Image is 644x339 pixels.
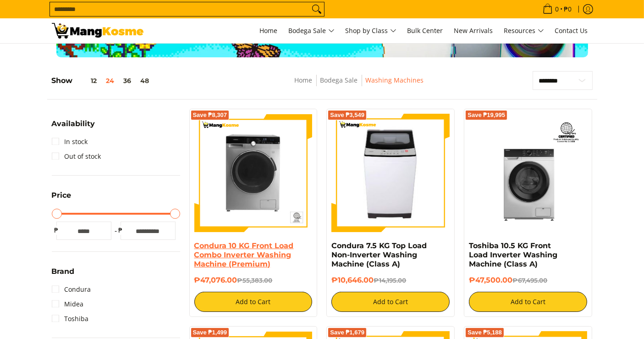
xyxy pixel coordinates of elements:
[468,330,502,335] span: Save ₱5,188
[407,26,443,35] span: Bulk Center
[331,241,427,268] a: Condura 7.5 KG Top Load Non-Inverter Washing Machine (Class A)
[320,76,358,84] a: Bodega Sale
[260,26,278,35] span: Home
[469,241,557,268] a: Toshiba 10.5 KG Front Load Inverter Washing Machine (Class A)
[230,75,488,95] nav: Breadcrumbs
[136,77,154,84] button: 48
[194,114,313,232] img: Condura 10 KG Front Load Combo Inverter Washing Machine (Premium)
[52,282,91,297] a: Condura
[512,277,547,284] del: ₱67,495.00
[500,18,549,43] a: Resources
[52,120,95,128] span: Availability
[450,18,498,43] a: New Arrivals
[52,120,95,134] summary: Open
[330,112,364,118] span: Save ₱3,549
[336,114,446,232] img: condura-7.5kg-topload-non-inverter-washing-machine-class-c-full-view-mang-kosme
[194,241,294,268] a: Condura 10 KG Front Load Combo Inverter Washing Machine (Premium)
[102,77,119,84] button: 24
[563,6,573,12] span: ₱0
[540,4,575,14] span: •
[550,18,593,43] a: Contact Us
[366,76,424,84] a: Washing Machines
[309,2,324,16] button: Search
[295,76,313,84] a: Home
[555,26,588,35] span: Contact Us
[52,192,72,199] span: Price
[52,23,143,39] img: Washing Machines l Mang Kosme: Home Appliances Warehouse Sale Partner
[193,330,227,335] span: Save ₱1,499
[52,134,88,149] a: In stock
[346,25,396,37] span: Shop by Class
[284,18,339,43] a: Bodega Sale
[52,297,84,311] a: Midea
[454,26,493,35] span: New Arrivals
[469,114,587,232] img: Toshiba 10.5 KG Front Load Inverter Washing Machine (Class A)
[374,277,406,284] del: ₱14,195.00
[554,6,561,12] span: 0
[73,77,102,84] button: 12
[52,311,89,326] a: Toshiba
[52,226,61,235] span: ₱
[469,292,587,312] button: Add to Cart
[52,76,154,85] h5: Show
[469,276,587,285] h6: ₱47,500.00
[119,77,136,84] button: 36
[116,226,125,235] span: ₱
[52,149,101,164] a: Out of stock
[153,18,593,43] nav: Main Menu
[52,268,75,282] summary: Open
[330,330,364,335] span: Save ₱1,679
[194,276,313,285] h6: ₱47,076.00
[52,192,72,206] summary: Open
[403,18,448,43] a: Bulk Center
[255,18,282,43] a: Home
[331,292,450,312] button: Add to Cart
[504,25,544,37] span: Resources
[331,276,450,285] h6: ₱10,646.00
[237,277,273,284] del: ₱55,383.00
[52,268,75,275] span: Brand
[194,292,313,312] button: Add to Cart
[193,112,227,118] span: Save ₱8,307
[468,112,505,118] span: Save ₱19,995
[289,25,335,37] span: Bodega Sale
[341,18,401,43] a: Shop by Class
